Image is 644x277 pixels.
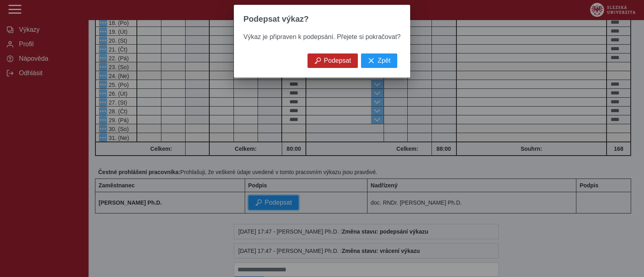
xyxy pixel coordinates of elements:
[244,14,309,24] span: Podepsat výkaz?
[324,57,351,64] span: Podepsat
[308,53,358,68] button: Podepsat
[361,53,397,68] button: Zpět
[378,57,390,64] span: Zpět
[244,33,400,40] span: Výkaz je připraven k podepsání. Přejete si pokračovat?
